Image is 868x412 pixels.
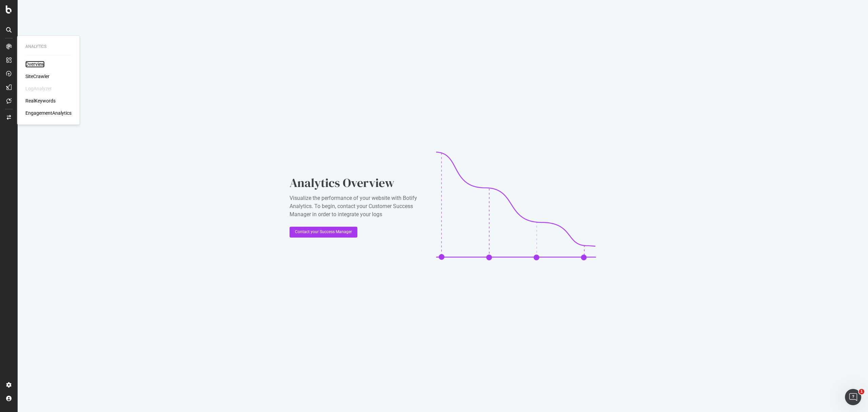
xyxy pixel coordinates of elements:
[436,152,596,260] img: CaL_T18e.png
[859,389,864,394] span: 1
[25,97,56,104] a: RealKeywords
[290,227,357,238] button: Contact your Success Manager
[25,110,72,116] a: EngagementAnalytics
[25,85,52,92] div: LogAnalyzer
[290,194,425,219] div: Visualize the performance of your website with Botify Analytics. To begin, contact your Customer ...
[845,389,861,405] iframe: Intercom live chat
[290,174,425,191] div: Analytics Overview
[295,229,352,235] div: Contact your Success Manager
[25,73,50,80] a: SiteCrawler
[25,61,45,68] a: Overview
[25,44,72,50] div: Analytics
